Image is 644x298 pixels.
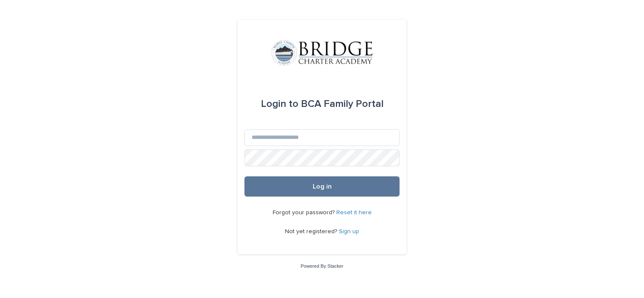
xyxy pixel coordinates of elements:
a: Reset it here [336,210,372,216]
span: Login to [261,99,298,109]
span: Log in [313,183,332,190]
a: Sign up [339,229,359,234]
button: Log in [244,176,400,197]
div: BCA Family Portal [261,92,384,116]
span: Forgot your password? [273,210,336,216]
img: V1C1m3IdTEidaUdm9Hs0 [271,40,373,65]
span: Not yet registered? [285,229,339,234]
a: Powered By Stacker [301,263,343,269]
